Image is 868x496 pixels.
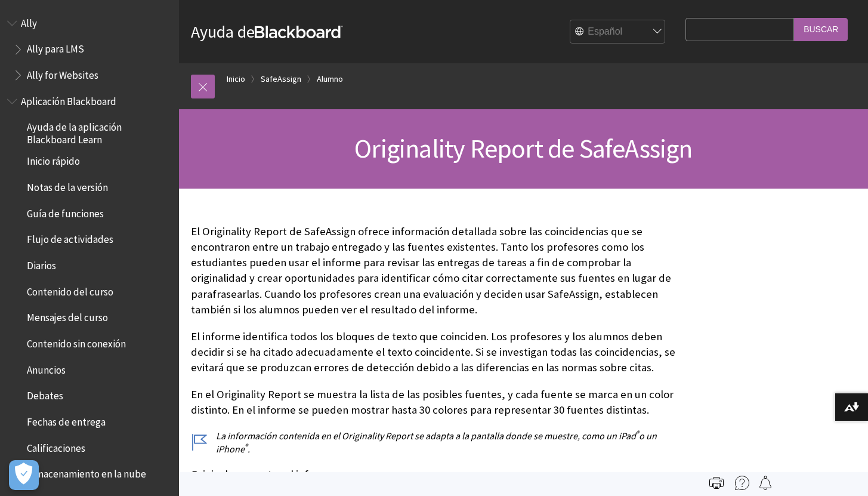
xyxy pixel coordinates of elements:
span: Contenido sin conexión [27,334,126,350]
span: Flujo de actividades [27,230,113,246]
a: SafeAssign [261,72,301,87]
sup: ® [245,442,248,451]
img: Follow this page [758,476,773,490]
a: Alumno [317,72,343,87]
span: Mensajes del curso [27,308,108,324]
span: Contenido del curso [27,282,113,298]
p: En el Originality Report se muestra la lista de las posibles fuentes, y cada fuente se marca en u... [191,387,679,418]
span: Inicio rápido [27,152,80,168]
a: Ayuda deBlackboard [191,21,343,42]
strong: Blackboard [255,26,343,38]
span: Debates [27,386,63,402]
span: Almacenamiento en la nube [27,464,146,480]
span: Ally [21,13,37,29]
span: Anuncios [27,360,66,376]
span: Originality Report de SafeAssign [354,132,692,165]
img: Print [709,476,724,490]
img: More help [735,476,749,490]
span: Ally para LMS [27,39,84,56]
input: Buscar [794,18,848,41]
nav: Book outline for Anthology Ally Help [7,13,172,85]
span: Ally for Websites [27,65,98,81]
p: El Originality Report de SafeAssign ofrece información detallada sobre las coincidencias que se e... [191,224,679,318]
span: Diarios [27,255,56,272]
span: Ayuda de la aplicación Blackboard Learn [27,118,171,146]
p: El informe identifica todos los bloques de texto que coinciden. Los profesores y los alumnos debe... [191,329,679,376]
p: La información contenida en el Originality Report se adapta a la pantalla donde se muestre, como ... [191,429,679,456]
span: Calificaciones [27,438,85,454]
span: Fechas de entrega [27,412,106,428]
span: Guía de funciones [27,204,104,220]
span: Aplicación Blackboard [21,91,116,107]
select: Site Language Selector [570,20,666,44]
sup: ® [636,429,639,438]
span: Notas de la versión [27,177,108,193]
p: Original: encuentre el informe [191,467,679,482]
a: Inicio [227,72,245,87]
button: Abrir preferencias [9,460,39,490]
